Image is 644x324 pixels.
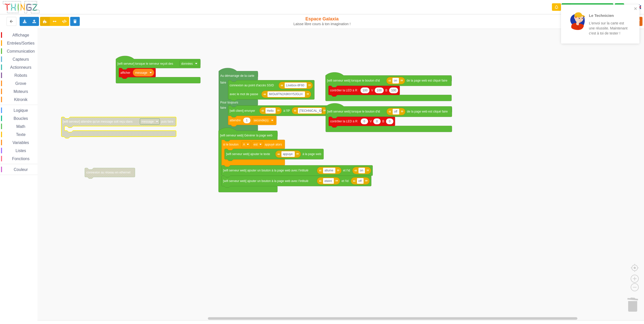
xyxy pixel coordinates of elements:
text: V [370,120,372,123]
text: [wifi serveur web] ajouter un bouton à la page web avec l'intitulé [223,179,308,183]
text: off [358,179,362,183]
text: si le bouton [223,142,238,146]
span: Boucles [13,116,29,121]
text: Au démarrage de la carte [220,74,255,77]
text: [TECHNICAL_ID] [299,109,323,113]
div: Ta base fonctionne bien ! [561,3,613,11]
button: close [634,7,637,11]
span: Actionneurs [9,65,32,69]
text: 100 [391,89,396,92]
span: Entrées/Sorties [6,41,35,45]
span: Kitronik [13,97,28,102]
span: Texte [15,132,26,137]
text: contrôler la LED à R [330,120,357,123]
text: B [385,89,387,92]
text: données [181,62,193,65]
text: [wifi serveur] lorsque le serveur reçoit des [117,62,173,65]
text: V [371,89,373,92]
span: Listes [15,149,27,153]
text: puis faire [161,120,174,123]
span: Moteurs [13,89,29,94]
div: Espace Galaxia [265,16,379,26]
text: 1 [246,119,248,122]
text: connexion au point d'accès SSID [230,84,274,87]
text: 100 [377,89,382,92]
text: B [382,120,384,123]
text: eteint [325,179,332,183]
text: de la page web est cliqué faire [407,79,447,82]
text: avec le mot de passe [230,92,258,96]
text: de la page web est cliqué faire [407,110,448,113]
text: [wifi client] envoyer [230,109,255,113]
text: attendre [230,119,241,122]
text: on [360,169,363,172]
text: [wifi serveur web] lorsque le bouton d'id [327,110,380,113]
text: à la page web [302,152,321,156]
text: off [394,110,397,113]
span: Couleur [13,167,29,172]
text: Pour toujours [220,101,238,104]
text: on [394,79,397,82]
text: 100 [363,89,368,92]
text: Livebox-8F60 [286,84,304,87]
text: et l'id [342,179,349,183]
span: Logique [13,108,29,113]
text: [wifi serveur web] ajouter le texte [226,152,270,156]
text: à l'IP [283,109,290,113]
text: afficher [120,71,130,74]
img: thingz_logo.png [2,1,40,14]
span: Communication [6,49,35,53]
span: Fonctions [11,157,30,161]
text: allume [325,169,334,172]
span: Grove [15,81,27,86]
text: [wifi serveur web] Générer la page web [220,133,272,137]
span: Capteurs [12,57,30,61]
text: 0 [364,120,365,123]
text: faire [220,106,226,110]
span: Variables [12,140,30,145]
text: 0 [376,120,378,123]
text: contrôler la LED à R [330,89,357,92]
text: seconde(s) [254,119,268,122]
text: est [254,142,258,146]
text: appuye [283,152,293,156]
span: Affichage [12,33,30,37]
text: A [243,142,245,146]
text: faire [220,81,226,84]
text: message [135,71,147,74]
span: Robots [14,73,28,78]
text: 0 [389,120,391,123]
text: MrDu9TN2A9KhY5JGLH [269,92,302,96]
text: Hello [267,109,274,113]
div: Laisse libre cours à ton imagination ! [265,22,379,26]
text: [wifi serveur web] lorsque le bouton d'id [327,79,380,82]
span: Math [16,124,26,129]
p: Le Technicien [589,13,628,18]
text: et l'id [343,169,350,172]
text: connexion au réseau en ethernet [86,171,131,174]
text: [wifi serveur web] ajouter un bouton à la page web avec l'intitulé [223,169,308,172]
p: L'envoi sur la carte est une réussite. Maintenant c'est à toi de tester ! [589,21,628,36]
text: [wifi serveur] attendre qu'un message soit reçu dans [63,120,133,123]
text: appuyé alors [265,142,282,146]
text: message [141,120,154,123]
